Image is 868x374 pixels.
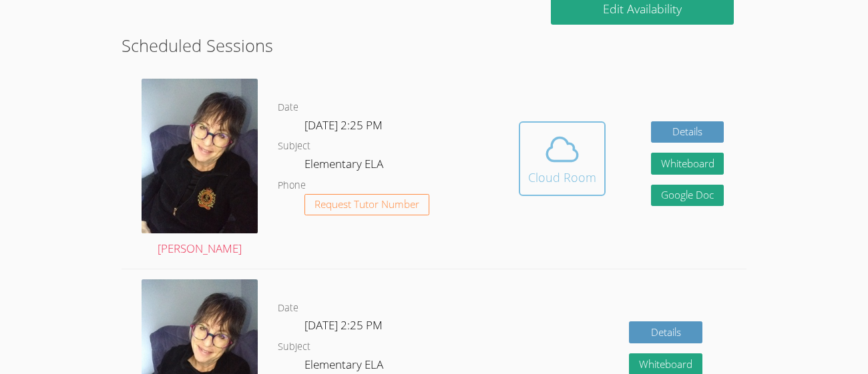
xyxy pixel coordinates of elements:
button: Whiteboard [651,153,724,175]
dt: Subject [278,138,310,155]
h2: Scheduled Sessions [122,33,746,58]
dt: Date [278,300,298,317]
a: Details [651,121,724,143]
dd: Elementary ELA [304,155,386,177]
img: avatar.png [142,79,258,233]
span: [DATE] 2:25 PM [304,317,383,333]
div: Cloud Room [528,168,596,187]
a: [PERSON_NAME] [142,79,258,259]
dt: Phone [278,177,306,194]
span: [DATE] 2:25 PM [304,117,383,133]
span: Request Tutor Number [314,199,419,209]
a: Google Doc [651,185,724,207]
button: Cloud Room [519,121,606,196]
dt: Date [278,99,298,116]
button: Request Tutor Number [304,194,429,216]
a: Details [629,321,702,343]
dt: Subject [278,339,310,355]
